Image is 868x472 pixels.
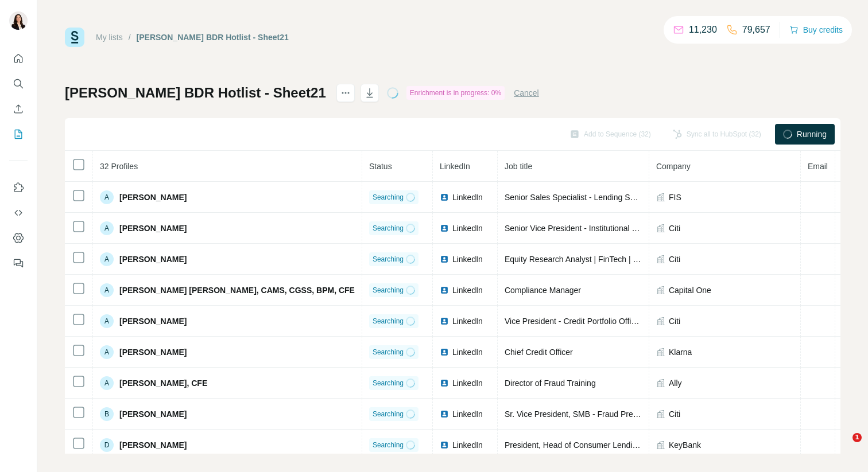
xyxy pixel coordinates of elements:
iframe: Intercom live chat [829,433,857,461]
img: LinkedIn logo [440,348,449,357]
img: Surfe Logo [65,28,84,47]
div: A [100,283,114,297]
div: A [100,314,114,328]
img: LinkedIn logo [440,193,449,202]
span: Running [797,128,827,140]
span: [PERSON_NAME] [119,192,187,203]
button: Cancel [514,87,539,99]
span: LinkedIn [452,408,483,420]
img: LinkedIn logo [440,317,449,326]
div: B [100,407,114,421]
span: Job title [505,162,532,171]
span: LinkedIn [452,315,483,327]
span: Searching [373,440,404,450]
span: LinkedIn [452,439,483,451]
span: Company [656,162,691,171]
span: Email [808,162,828,171]
span: Searching [373,409,404,419]
span: [PERSON_NAME] [119,439,187,451]
div: A [100,221,114,235]
span: Vice President - Credit Portfolio Officer [505,317,642,326]
h1: [PERSON_NAME] BDR Hotlist - Sheet21 [65,84,326,102]
span: KeyBank [669,439,701,451]
button: Dashboard [9,228,28,248]
img: LinkedIn logo [440,440,449,450]
span: Senior Sales Specialist - Lending Solutions [505,193,658,202]
button: Search [9,73,28,94]
span: LinkedIn [452,346,483,358]
img: LinkedIn logo [440,255,449,264]
span: Ally [669,377,682,389]
span: [PERSON_NAME] [119,315,187,327]
span: LinkedIn [452,253,483,265]
span: Klarna [669,346,692,358]
span: LinkedIn [452,192,483,203]
span: Equity Research Analyst | FinTech | Software | Payments | [505,255,711,264]
span: Capital One [669,284,711,296]
div: A [100,376,114,390]
span: Citi [669,223,680,234]
div: [PERSON_NAME] BDR Hotlist - Sheet21 [137,32,289,43]
span: Searching [373,254,404,264]
div: A [100,190,114,204]
button: Use Surfe API [9,202,28,223]
span: Searching [373,192,404,202]
button: actions [336,84,355,102]
img: LinkedIn logo [440,379,449,388]
button: Feedback [9,253,28,274]
span: Searching [373,223,404,233]
div: Enrichment is in progress: 0% [406,86,505,100]
span: Searching [373,347,404,357]
button: Quick start [9,48,28,69]
span: Searching [373,285,404,295]
span: [PERSON_NAME], CFE [119,377,207,389]
span: Citi [669,315,680,327]
p: 79,657 [742,23,770,37]
span: Compliance Manager [505,286,581,295]
span: President, Head of Consumer Lending and Mortgage [505,440,693,450]
span: LinkedIn [440,162,470,171]
p: 11,230 [689,23,717,37]
span: Citi [669,408,680,420]
span: Chief Credit Officer [505,348,573,357]
span: [PERSON_NAME] [119,223,187,234]
span: 1 [852,433,862,442]
span: LinkedIn [452,223,483,234]
span: Senior Vice President - Institutional Credit Management (ICM) Execution, Governance & Oversight [505,224,855,233]
span: [PERSON_NAME] [119,408,187,420]
span: Sr. Vice President, SMB - Fraud Prevention [505,409,659,419]
img: Avatar [9,11,28,30]
div: A [100,345,114,359]
span: FIS [669,192,681,203]
span: Status [369,162,392,171]
a: My lists [96,33,123,42]
li: / [129,32,131,43]
img: LinkedIn logo [440,286,449,295]
span: [PERSON_NAME] [PERSON_NAME], CAMS, CGSS, BPM, CFE [119,284,355,296]
img: LinkedIn logo [440,409,449,419]
span: [PERSON_NAME] [119,253,187,265]
span: LinkedIn [452,284,483,296]
span: LinkedIn [452,377,483,389]
img: LinkedIn logo [440,224,449,233]
button: Buy credits [789,22,843,38]
button: Enrich CSV [9,99,28,119]
span: 32 Profiles [100,162,138,171]
span: Searching [373,316,404,326]
button: Use Surfe on LinkedIn [9,177,28,198]
div: D [100,438,114,452]
div: A [100,252,114,266]
span: Director of Fraud Training [505,379,596,388]
span: [PERSON_NAME] [119,346,187,358]
span: Citi [669,253,680,265]
span: Searching [373,378,404,388]
button: My lists [9,124,28,145]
